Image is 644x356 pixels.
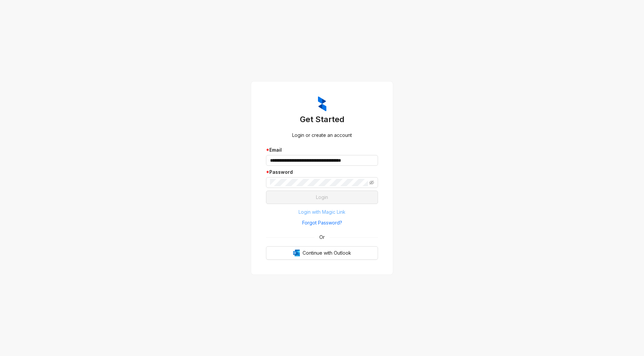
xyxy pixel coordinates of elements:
[315,234,329,241] span: Or
[266,246,378,260] button: OutlookContinue with Outlook
[369,180,374,185] span: eye-invisible
[266,132,378,139] div: Login or create an account
[266,114,378,125] h3: Get Started
[302,219,342,226] span: Forgot Password?
[266,207,378,217] button: Login with Magic Link
[266,217,378,228] button: Forgot Password?
[303,249,351,257] span: Continue with Outlook
[266,191,378,204] button: Login
[266,146,378,154] div: Email
[266,168,378,176] div: Password
[299,208,345,216] span: Login with Magic Link
[318,96,326,112] img: ZumaIcon
[293,250,300,256] img: Outlook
